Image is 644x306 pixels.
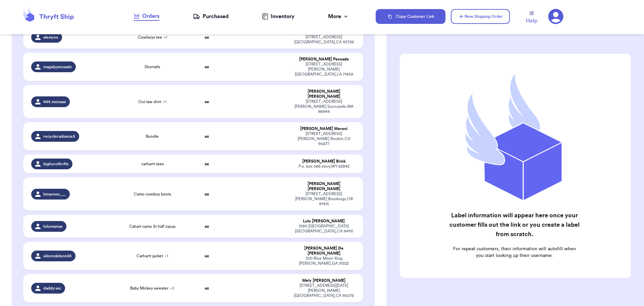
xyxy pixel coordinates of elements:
div: [STREET_ADDRESS][PERSON_NAME] [GEOGRAPHIC_DATA] , LA 71459 [292,62,355,77]
div: Orders [134,12,159,20]
span: + 3 [170,286,174,290]
button: Copy Customer Link [376,9,445,24]
strong: oz [205,162,209,166]
strong: oz [205,65,209,69]
div: Mely [PERSON_NAME] [292,278,355,283]
strong: oz [205,224,209,228]
strong: oz [205,286,209,290]
span: daddy.vsc [43,286,61,291]
span: Help [526,17,537,25]
div: [PERSON_NAME] De [PERSON_NAME] [292,246,355,256]
span: + 1 [164,254,168,258]
div: [PERSON_NAME] Moroni [292,126,355,131]
div: [PERSON_NAME] [PERSON_NAME] [292,89,355,99]
div: More [328,12,349,20]
div: [STREET_ADDRESS][DATE][PERSON_NAME] [GEOGRAPHIC_DATA] , CA 95076 [292,283,355,298]
strong: oz [205,192,209,196]
span: bmareee___ [43,191,66,197]
button: New Shipping Order [451,9,510,24]
div: [STREET_ADDRESS][PERSON_NAME] Brookings , OR 97415 [292,191,355,207]
div: [STREET_ADDRESS] [GEOGRAPHIC_DATA] , CA 93726 [292,35,355,45]
div: [PERSON_NAME] Brink [292,159,355,164]
span: carhartt tees [141,161,164,167]
a: Purchased [193,12,229,20]
span: aileendeleon24 [43,253,71,259]
span: Cowboys tee [138,35,167,40]
div: Lulu [PERSON_NAME] [292,219,355,224]
h2: Label information will appear here once your customer fills out the link or you create a label fr... [449,211,580,239]
a: Help [526,11,537,25]
span: Bundle [146,134,159,139]
strong: oz [205,254,209,258]
span: Out law shirt [138,99,166,104]
span: 444.monaaa [43,99,66,104]
span: + 1 [163,35,167,39]
span: Baby Mickey sweater [130,286,174,291]
div: [PERSON_NAME] Pensado [292,57,355,62]
span: lulumamas [43,224,62,229]
span: Camo cowboy boots [134,191,171,197]
span: + 1 [163,100,166,104]
a: Orders [134,12,159,21]
p: For repeat customers, their information will autofill when you start looking up their username. [449,246,580,259]
span: Shortalls [145,64,160,70]
div: 1580 [GEOGRAPHIC_DATA] [GEOGRAPHIC_DATA] , CA 94110 [292,224,355,234]
div: [PERSON_NAME] [PERSON_NAME] [292,181,355,191]
div: [STREET_ADDRESS][PERSON_NAME] Rocklin , CA 95677 [292,131,355,146]
span: Cahart camo 3t half zipup [129,224,175,229]
a: Inventory [262,12,294,20]
strong: oz [205,100,209,104]
div: 300 Blue Moon Xing [PERSON_NAME] , GA 31322 [292,256,355,266]
strong: oz [205,35,209,39]
span: magalypensado [43,64,72,70]
span: recycleradiance3 [43,134,75,139]
strong: oz [205,134,209,138]
span: alesiynx [43,35,58,40]
span: bighornthrifts [43,161,68,167]
div: P.o. box 566 story , WY 82842 [292,164,355,169]
span: Carhartt jacket [137,253,168,259]
div: [STREET_ADDRESS][PERSON_NAME] Sunnyside , WA 98944 [292,99,355,114]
